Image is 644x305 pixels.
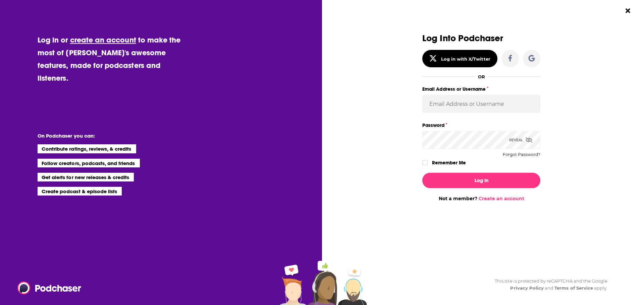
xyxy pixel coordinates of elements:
[422,196,540,202] div: Not a member?
[38,144,136,153] li: Contribute ratings, reviews, & credits
[622,4,634,17] button: Close Button
[509,131,532,149] div: Reveal
[38,173,134,181] li: Get alerts for new releases & credits
[38,133,172,139] li: On Podchaser you can:
[422,121,540,130] label: Password
[489,278,607,292] div: This site is protected by reCAPTCHA and the Google and apply.
[38,159,140,167] li: Follow creators, podcasts, and friends
[422,173,540,188] button: Log In
[38,187,122,196] li: Create podcast & episode lists
[422,33,540,43] h3: Log Into Podchaser
[422,95,540,113] input: Email Address or Username
[503,152,540,157] button: Forgot Password?
[17,282,76,294] a: Podchaser - Follow, Share and Rate Podcasts
[479,196,524,202] a: Create an account
[510,285,544,291] a: Privacy Policy
[70,35,136,45] a: create an account
[17,282,82,294] img: Podchaser - Follow, Share and Rate Podcasts
[441,56,490,62] div: Log in with X/Twitter
[422,50,497,67] button: Log in with X/Twitter
[432,158,466,167] label: Remember Me
[478,74,485,79] div: OR
[554,285,593,291] a: Terms of Service
[422,85,540,93] label: Email Address or Username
